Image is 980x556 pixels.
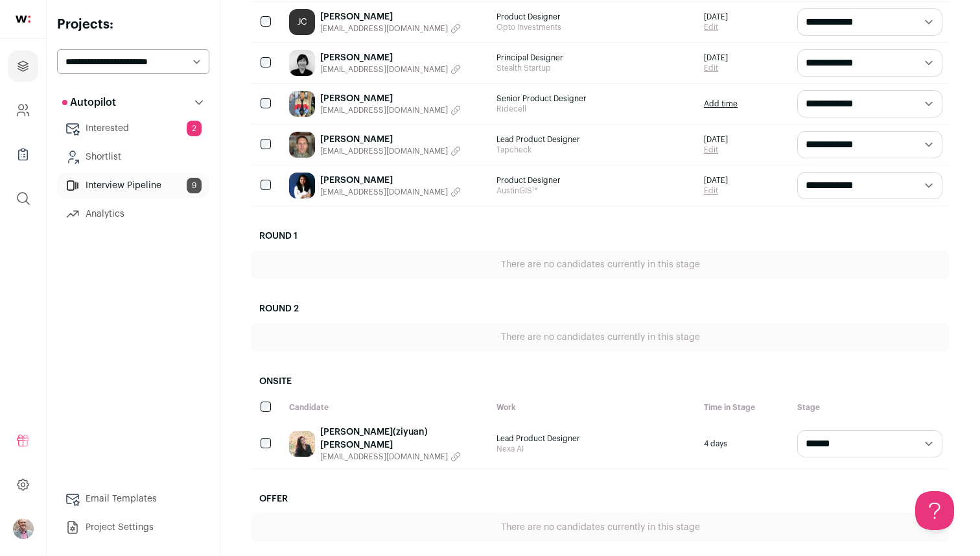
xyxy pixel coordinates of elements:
h2: Round 2 [251,295,949,323]
span: [EMAIL_ADDRESS][DOMAIN_NAME] [320,64,448,75]
img: 190284-medium_jpg [13,518,34,539]
button: [EMAIL_ADDRESS][DOMAIN_NAME] [320,452,484,462]
span: [EMAIL_ADDRESS][DOMAIN_NAME] [320,187,448,197]
span: Tapcheck [496,145,691,155]
a: Project Settings [57,514,209,540]
span: [EMAIL_ADDRESS][DOMAIN_NAME] [320,23,448,34]
div: 4 days [697,419,791,468]
h2: Round 1 [251,222,949,250]
a: Interested2 [57,115,209,141]
div: There are no candidates currently in this stage [251,323,949,352]
span: [DATE] [704,12,728,22]
img: 3c625dcc6f8c4403cd71c5c2167915e3516027ae27432bbc52c38b82d4bb74dc.jpg [289,132,315,158]
button: Open dropdown [13,518,34,539]
a: [PERSON_NAME] [320,133,461,146]
iframe: Help Scout Beacon - Open [915,491,954,530]
a: [PERSON_NAME] [320,51,461,64]
a: Analytics [57,201,209,227]
a: [PERSON_NAME] [320,174,461,187]
a: [PERSON_NAME] [320,10,461,23]
span: [EMAIL_ADDRESS][DOMAIN_NAME] [320,452,448,462]
h2: Onsite [251,367,949,396]
a: Email Templates [57,486,209,512]
a: JC [289,9,315,35]
img: d9fbc43ef38c43f2555d649563d09ef8095c6c4033110d7a39ae31baf2fa6e6b.jpg [289,50,315,76]
a: Company Lists [8,139,38,170]
span: 2 [187,121,202,136]
button: Autopilot [57,90,209,115]
button: [EMAIL_ADDRESS][DOMAIN_NAME] [320,105,461,115]
span: Product Designer [496,12,691,22]
button: [EMAIL_ADDRESS][DOMAIN_NAME] [320,187,461,197]
h2: Projects: [57,16,209,34]
span: Principal Designer [496,53,691,63]
img: 9716127ab6faa38a85f107c0bca7f92002b4afafc7f981dcb90d3a2d214b987e.jpg [289,431,315,457]
span: Stealth Startup [496,63,691,73]
a: Edit [704,22,728,32]
span: [DATE] [704,175,728,186]
h2: Offer [251,485,949,513]
span: AustinGIS™ [496,186,691,196]
span: Senior Product Designer [496,93,691,104]
img: 02cb7b624a1922f21bb3a2fd2df4d491d0606a7497770c7288442c471ebbbb86 [289,173,315,199]
span: [DATE] [704,134,728,145]
span: Ridecell [496,104,691,114]
a: [PERSON_NAME](ziyuan) [PERSON_NAME] [320,426,484,452]
a: Add time [704,99,738,109]
div: There are no candidates currently in this stage [251,250,949,279]
img: 0500f1c90af383b5935561b0a3f84f6b8738a7ac8a550d02faa4114e98ecfb05 [289,91,315,117]
div: Stage [791,396,949,419]
span: 9 [187,178,202,193]
span: Opto Investments [496,22,691,32]
button: [EMAIL_ADDRESS][DOMAIN_NAME] [320,146,461,156]
span: Product Designer [496,175,691,186]
img: wellfound-shorthand-0d5821cbd27db2630d0214b213865d53afaa358527fdda9d0ea32b1df1b89c2c.svg [16,16,30,23]
span: Lead Product Designer [496,134,691,145]
div: Candidate [283,396,490,419]
a: Company and ATS Settings [8,95,38,126]
div: Time in Stage [697,396,791,419]
button: [EMAIL_ADDRESS][DOMAIN_NAME] [320,23,461,34]
a: Shortlist [57,144,209,170]
span: Lead Product Designer [496,433,691,444]
button: [EMAIL_ADDRESS][DOMAIN_NAME] [320,64,461,75]
a: Edit [704,186,728,196]
p: Autopilot [62,95,116,110]
span: [EMAIL_ADDRESS][DOMAIN_NAME] [320,105,448,115]
a: Projects [8,51,38,82]
span: [DATE] [704,53,728,63]
a: Edit [704,63,728,73]
span: [EMAIL_ADDRESS][DOMAIN_NAME] [320,146,448,156]
div: Work [490,396,697,419]
a: Edit [704,145,728,155]
div: There are no candidates currently in this stage [251,513,949,542]
a: [PERSON_NAME] [320,92,461,105]
span: Nexa AI [496,444,691,454]
a: Interview Pipeline9 [57,173,209,199]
